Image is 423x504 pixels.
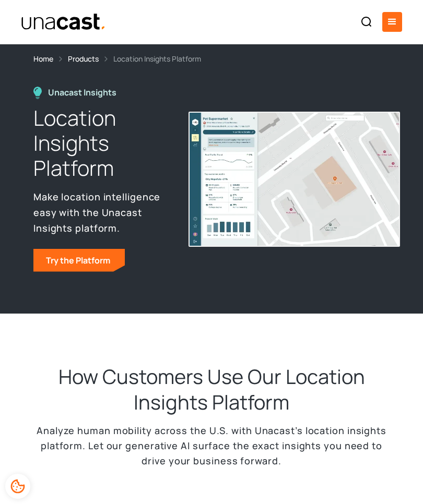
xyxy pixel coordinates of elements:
[33,364,390,415] h2: How Customers Use Our Location Insights Platform
[360,16,373,28] img: Search icon
[33,423,390,468] p: Analyze human mobility across the U.S. with Unacast’s location insights platform. Let our generat...
[33,189,176,236] p: Make location intelligence easy with the Unacast Insights platform.
[21,13,106,31] img: Unacast text logo
[48,87,116,99] div: Unacast Insights
[33,105,176,181] h1: Location Insights Platform
[382,12,402,32] div: menu
[5,474,30,499] div: Cookie Preferences
[21,13,106,31] a: home
[33,53,53,65] a: Home
[113,53,201,65] div: Location Insights Platform
[33,249,125,272] a: Try the Platform
[33,87,42,99] img: Location Insights Platform icon
[68,53,99,65] a: Products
